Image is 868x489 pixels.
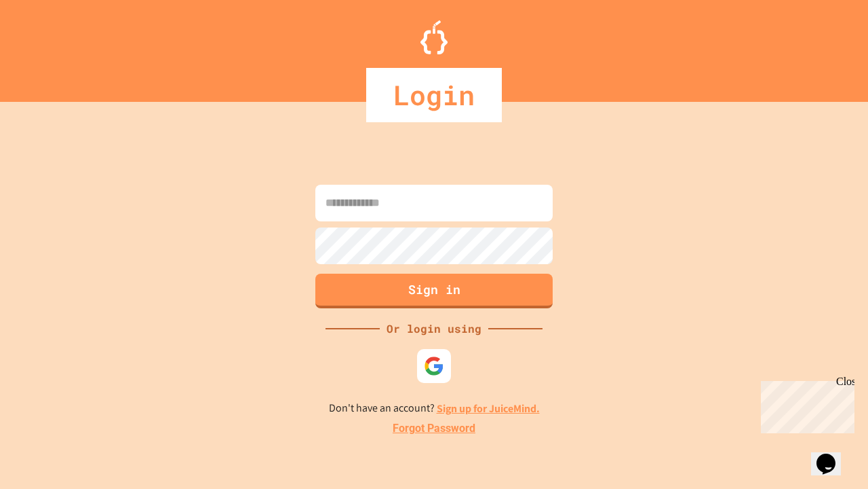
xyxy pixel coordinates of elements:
div: Login [366,68,502,122]
a: Sign up for JuiceMind. [437,401,540,416]
img: Logo.svg [420,20,448,54]
div: Or login using [380,321,488,337]
div: Chat with us now!Close [5,5,94,86]
a: Forgot Password [393,420,475,437]
button: Sign in [315,274,553,308]
img: google-icon.svg [424,356,444,376]
iframe: chat widget [755,376,854,433]
p: Don't have an account? [329,400,540,417]
iframe: chat widget [811,435,854,475]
